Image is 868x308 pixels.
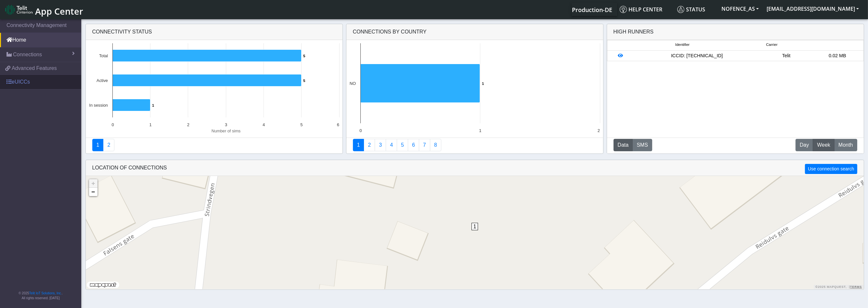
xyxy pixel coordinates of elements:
[675,3,718,16] a: Status
[353,139,597,151] nav: Summary paging
[479,128,481,133] text: 1
[92,139,336,151] nav: Summary paging
[386,139,397,151] a: Connections By Carrier
[482,82,484,86] text: 1
[472,223,478,242] div: 1
[813,139,835,151] button: Week
[89,188,97,196] a: Zoom out
[614,139,633,151] button: Data
[349,81,356,86] text: NO
[263,122,265,127] text: 4
[632,139,652,151] button: SMS
[677,6,684,13] img: status.svg
[92,139,104,151] a: Connectivity status
[620,6,662,13] span: Help center
[572,3,612,16] a: Your current platform instance
[677,6,705,13] span: Status
[614,28,654,36] div: High Runners
[35,5,83,17] span: App Center
[303,54,305,58] text: 5
[838,141,853,149] span: Month
[408,139,419,151] a: 14 Days Trend
[89,103,108,108] text: In session
[597,128,600,133] text: 2
[800,141,809,149] span: Day
[763,3,863,15] button: [EMAIL_ADDRESS][DOMAIN_NAME]
[300,122,303,127] text: 5
[805,164,857,174] button: Use connection search
[5,3,82,17] a: App Center
[718,3,763,15] button: NOFENCE_AS
[572,6,612,14] span: Production-DE
[103,139,114,151] a: Deployment status
[86,24,343,40] div: Connectivity status
[817,141,830,149] span: Week
[211,128,240,133] text: Number of sims
[13,51,42,59] span: Connections
[346,24,603,40] div: Connections By Country
[796,139,813,151] button: Day
[86,160,864,176] div: LOCATION OF CONNECTIONS
[633,52,761,60] div: ICCID: [TECHNICAL_ID]
[303,79,305,83] text: 5
[675,42,690,47] span: Identifier
[766,42,777,47] span: Carrier
[812,52,863,60] div: 0.02 MB
[12,64,57,72] span: Advanced Features
[617,3,675,16] a: Help center
[225,122,227,127] text: 3
[430,139,441,151] a: Not Connected for 30 days
[149,122,151,127] text: 1
[814,285,863,289] div: ©2025 MapQuest, |
[397,139,408,151] a: Usage by Carrier
[364,139,375,151] a: Carrier
[353,139,364,151] a: Connections By Country
[111,122,114,127] text: 0
[99,53,108,58] text: Total
[419,139,430,151] a: Zero Session
[152,103,154,107] text: 1
[472,223,478,230] span: 1
[187,122,189,127] text: 2
[834,139,857,151] button: Month
[89,179,97,188] a: Zoom in
[850,285,862,288] a: Terms
[5,5,32,15] img: logo-telit-cinterion-gw-new.png
[761,52,812,60] div: Telit
[97,78,108,83] text: Active
[29,291,62,295] a: Telit IoT Solutions, Inc.
[337,122,339,127] text: 6
[620,6,627,13] img: knowledge.svg
[375,139,386,151] a: Usage per Country
[359,128,362,133] text: 0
